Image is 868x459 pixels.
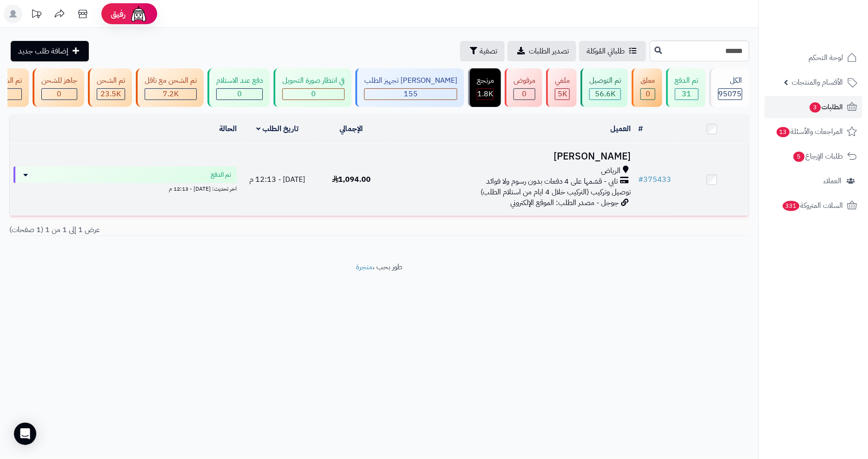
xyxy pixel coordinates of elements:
[219,123,237,134] a: الحالة
[13,183,237,193] div: اخر تحديث: [DATE] - 12:13 م
[675,75,699,86] div: تم الدفع
[145,89,196,100] div: 7223
[101,88,121,100] span: 23.5K
[256,123,299,134] a: تاريخ الطلب
[486,176,618,187] span: تابي - قسّمها على 4 دفعات بدون رسوم ولا فوائد
[792,76,843,89] span: الأقسام والمنتجات
[41,75,77,86] div: جاهز للشحن
[86,68,134,107] a: تم الشحن 23.5K
[237,88,242,100] span: 0
[129,5,148,23] img: ai-face.png
[555,89,569,100] div: 4975
[595,88,615,100] span: 56.6K
[250,174,306,185] span: [DATE] - 12:13 م
[466,68,503,107] a: مرتجع 1.8K
[111,8,126,20] span: رفيق
[664,68,708,107] a: تم الدفع 31
[646,88,650,100] span: 0
[97,75,125,86] div: تم الشحن
[510,197,619,208] span: جوجل - مصدر الطلب: الموقع الإلكتروني
[765,47,862,69] a: لوحة التحكم
[364,75,457,86] div: [PERSON_NAME] تجهيز الطلب
[522,88,527,100] span: 0
[57,88,62,100] span: 0
[776,125,843,138] span: المراجعات والأسئلة
[507,41,576,61] a: تصدير الطلبات
[587,46,625,57] span: طلباتي المُوكلة
[718,75,742,86] div: الكل
[340,123,363,134] a: الإجمالي
[478,88,494,100] span: 1.8K
[272,68,354,107] a: في انتظار صورة التحويل 0
[638,174,643,185] span: #
[217,89,262,100] div: 0
[514,75,535,86] div: مرفوض
[765,145,862,167] a: طلبات الإرجاع5
[765,120,862,143] a: المراجعات والأسئلة13
[589,75,621,86] div: تم التوصيل
[311,88,316,100] span: 0
[503,68,544,107] a: مرفوض 0
[529,46,569,57] span: تصدير الطلبات
[765,96,862,118] a: الطلبات3
[782,199,843,212] span: السلات المتروكة
[392,151,631,162] h3: [PERSON_NAME]
[460,41,505,61] button: تصفية
[97,89,125,100] div: 23527
[719,88,742,100] span: 95075
[216,75,263,86] div: دفع عند الاستلام
[481,186,631,198] span: توصيل وتركيب (التركيب خلال 4 ايام من استلام الطلب)
[777,127,790,137] span: 13
[579,68,630,107] a: تم التوصيل 56.6K
[601,166,621,176] span: الرياض
[630,68,664,107] a: معلق 0
[365,89,457,100] div: 155
[2,225,380,235] div: عرض 1 إلى 1 من 1 (1 صفحات)
[480,46,497,57] span: تصفية
[555,75,570,86] div: ملغي
[477,89,494,100] div: 1812
[11,41,89,61] a: إضافة طلب جديد
[514,89,535,100] div: 0
[682,88,692,100] span: 31
[31,68,86,107] a: جاهز للشحن 0
[134,68,206,107] a: تم الشحن مع ناقل 7.2K
[610,123,631,134] a: العميل
[793,150,843,163] span: طلبات الإرجاع
[211,170,231,180] span: تم الدفع
[14,423,36,445] div: Open Intercom Messenger
[590,89,621,100] div: 56636
[282,75,345,86] div: في انتظار صورة التحويل
[641,75,655,86] div: معلق
[206,68,272,107] a: دفع عند الاستلام 0
[283,89,344,100] div: 0
[163,88,179,100] span: 7.2K
[145,75,197,86] div: تم الشحن مع ناقل
[477,75,494,86] div: مرتجع
[810,102,821,113] span: 3
[544,68,579,107] a: ملغي 5K
[558,88,567,100] span: 5K
[783,201,800,211] span: 331
[805,22,859,41] img: logo-2.png
[765,170,862,192] a: العملاء
[638,123,643,134] a: #
[765,194,862,217] a: السلات المتروكة331
[641,89,655,100] div: 0
[18,46,68,57] span: إضافة طلب جديد
[708,68,751,107] a: الكل95075
[675,89,698,100] div: 31
[579,41,646,61] a: طلباتي المُوكلة
[809,100,843,113] span: الطلبات
[354,68,466,107] a: [PERSON_NAME] تجهيز الطلب 155
[332,174,371,185] span: 1,094.00
[356,261,373,273] a: متجرة
[404,88,418,100] span: 155
[25,5,48,26] a: تحديثات المنصة
[42,89,77,100] div: 0
[638,174,671,185] a: #375433
[809,51,843,64] span: لوحة التحكم
[824,174,842,187] span: العملاء
[794,152,805,162] span: 5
